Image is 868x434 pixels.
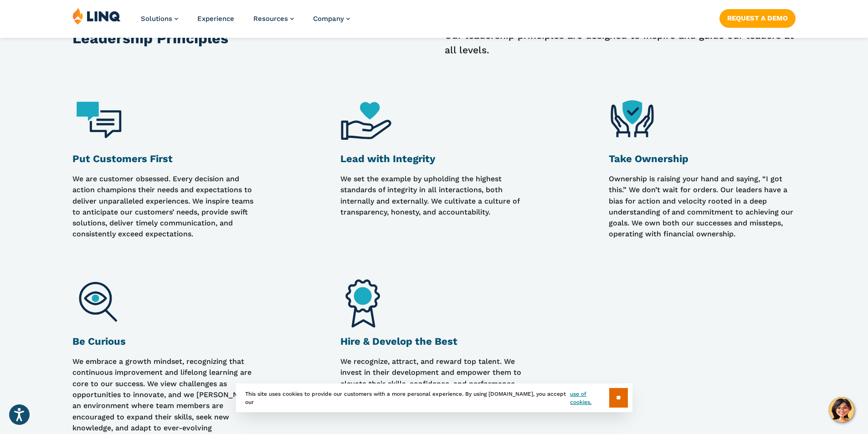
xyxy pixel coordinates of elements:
span: Solutions [141,15,172,23]
div: This site uses cookies to provide our customers with a more personal experience. By using [DOMAIN... [236,383,632,412]
nav: Button Navigation [719,7,796,27]
strong: Hire & Develop the Best [340,336,457,347]
strong: Put Customers First [72,153,173,164]
strong: Take Ownership [609,153,688,164]
h2: Leadership Principles [72,28,361,49]
strong: Lead with Integrity [340,153,435,164]
span: Resources [253,15,288,23]
a: Company [313,15,350,23]
button: Hello, have a question? Let’s chat. [829,397,854,423]
p: We set the example by upholding the highest standards of integrity in all interactions, both inte... [340,174,527,240]
span: Company [313,15,344,23]
strong: Be Curious [72,336,126,347]
a: Solutions [141,15,178,23]
a: Request a Demo [719,9,796,27]
a: Experience [197,15,234,23]
a: Resources [253,15,294,23]
p: Our leadership principles are designed to inspire and guide our leaders at all levels. [445,28,796,57]
a: use of cookies. [570,390,609,406]
p: We are customer obsessed. Every decision and action champions their needs and expectations to del... [72,174,259,240]
nav: Primary Navigation [141,7,350,37]
p: Ownership is raising your hand and saying, “I got this.” We don’t wait for orders. Our leaders ha... [609,174,796,240]
img: LINQ | K‑12 Software [72,7,121,25]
